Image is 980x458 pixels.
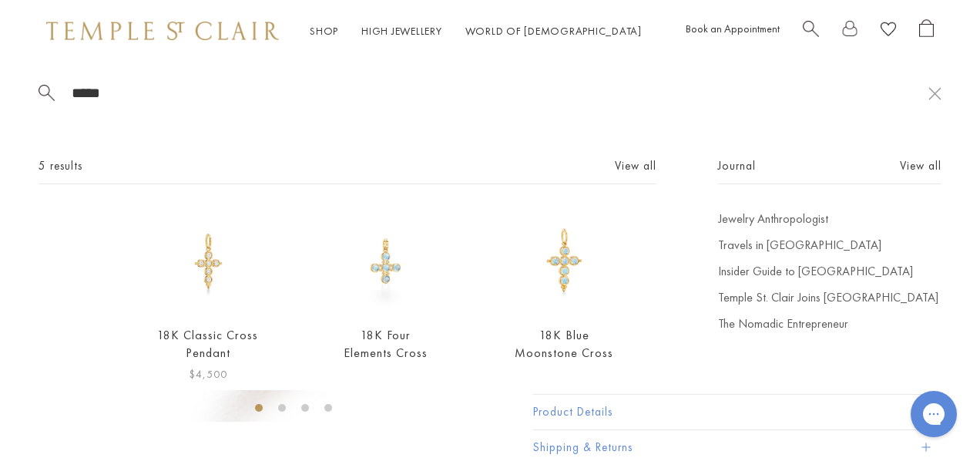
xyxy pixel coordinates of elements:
[310,24,338,38] a: ShopShop
[718,263,941,280] a: Insider Guide to [GEOGRAPHIC_DATA]
[514,210,615,312] img: 18K Blue Moonstone Cross
[718,157,756,176] span: Journal
[718,315,941,332] a: The Nomadic Entrepreneur
[310,22,642,41] nav: Main navigation
[335,210,436,312] a: P41406-BM5X5P41406-BM5X5
[335,210,436,312] img: P41406-BM5X5
[533,395,934,429] button: Product Details
[900,157,941,174] a: View all
[157,210,258,312] a: 18K Classic Cross Pendant18K Classic Cross Pendant
[718,210,941,227] a: Jewelry Anthropologist
[803,19,819,43] a: Search
[157,210,258,312] img: 18K Classic Cross Pendant
[881,19,896,43] a: View Wishlist
[718,237,941,254] a: Travels in [GEOGRAPHIC_DATA]
[39,157,82,176] span: 5 results
[718,289,941,306] a: Temple St. Clair Joins [GEOGRAPHIC_DATA]
[615,157,656,174] a: View all
[189,365,227,383] span: $4,500
[686,22,780,35] a: Book an Appointment
[919,19,934,43] a: Open Shopping Bag
[465,24,642,38] a: World of [DEMOGRAPHIC_DATA]World of [DEMOGRAPHIC_DATA]
[515,327,613,361] a: 18K Blue Moonstone Cross
[46,22,279,40] img: Temple St. Clair
[344,327,428,361] a: 18K Four Elements Cross
[903,386,965,443] iframe: Gorgias live chat messenger
[361,24,442,38] a: High JewelleryHigh Jewellery
[157,327,258,361] a: 18K Classic Cross Pendant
